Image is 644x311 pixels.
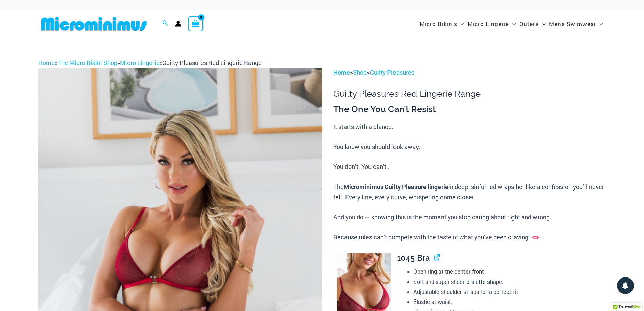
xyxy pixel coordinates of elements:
span: Menu Toggle [509,15,516,32]
a: Search icon link [162,19,168,28]
span: Micro Bikinis [420,15,457,32]
span: » » » [38,59,262,67]
a: Micro LingerieMenu ToggleMenu Toggle [466,14,518,34]
p: > > [333,68,606,78]
span: Mens Swimwear [549,15,596,32]
a: Home [38,59,55,67]
li: Soft and super sheer bralette shape. [413,277,606,287]
h3: The One You Can’t Resist [333,104,606,115]
span: Menu Toggle [539,15,546,32]
p: It starts with a glance. You know you should look away. You don’t. You can’t.. The in deep, sinfu... [333,122,606,242]
b: Microminimus Guilty Pleasure lingerie [344,183,448,191]
span: 1045 Bra [397,253,430,263]
a: Account icon link [175,21,181,27]
span: Guilty Pleasures Red Lingerie Range [162,59,262,67]
a: Shop [353,68,367,76]
h1: Guilty Pleasures Red Lingerie Range [333,89,606,99]
a: The Micro Bikini Shop [57,59,117,67]
a: Mens SwimwearMenu ToggleMenu Toggle [547,14,605,34]
span: Menu Toggle [596,15,603,32]
a: OutersMenu ToggleMenu Toggle [518,14,547,34]
nav: Site Navigation [417,13,606,35]
img: MM SHOP LOGO FLAT [38,16,149,31]
span: Micro Lingerie [468,15,509,32]
span: Outers [519,15,539,32]
a: View Shopping Cart, empty [188,16,204,31]
a: Home [333,68,350,76]
a: Micro BikinisMenu ToggleMenu Toggle [418,14,466,34]
li: Open ring at the center front [413,267,606,277]
span: Menu Toggle [457,15,464,32]
a: Guilty Pleasures [370,68,414,76]
li: Adjustable shoulder straps for a perfect fit. [413,287,606,297]
a: Micro Lingerie [120,59,160,67]
li: Elastic at waist. [413,297,606,307]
